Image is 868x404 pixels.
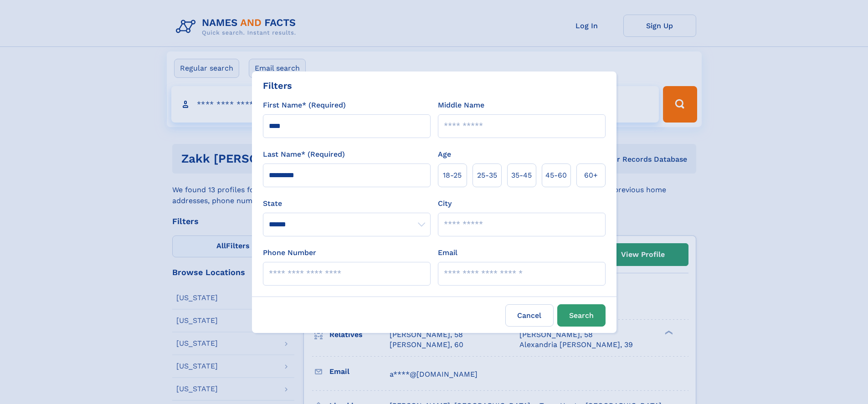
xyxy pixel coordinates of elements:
[511,170,532,181] span: 35‑45
[557,304,606,327] button: Search
[545,170,567,181] span: 45‑60
[477,170,497,181] span: 25‑35
[438,149,451,160] label: Age
[263,100,346,111] label: First Name* (Required)
[443,170,462,181] span: 18‑25
[584,170,598,181] span: 60+
[438,198,452,209] label: City
[438,247,457,258] label: Email
[505,304,554,327] label: Cancel
[263,198,431,209] label: State
[438,100,484,111] label: Middle Name
[263,79,292,92] div: Filters
[263,247,316,258] label: Phone Number
[263,149,345,160] label: Last Name* (Required)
